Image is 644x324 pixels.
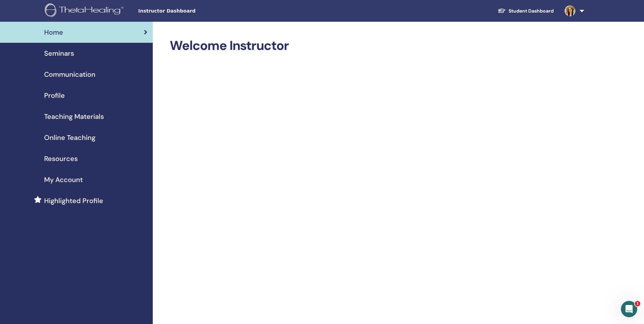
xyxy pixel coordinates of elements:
[44,175,83,185] span: My Account
[565,5,575,16] img: default.jpg
[170,38,575,54] h2: Welcome Instructor
[44,111,104,122] span: Teaching Materials
[621,301,637,317] iframe: Intercom live chat
[492,5,559,17] a: Student Dashboard
[45,3,126,19] img: logo.png
[44,132,95,143] span: Online Teaching
[635,301,640,306] span: 1
[44,154,78,164] span: Resources
[138,7,240,15] span: Instructor Dashboard
[44,196,103,206] span: Highlighted Profile
[44,48,74,58] span: Seminars
[498,8,506,14] img: graduation-cap-white.svg
[44,90,65,101] span: Profile
[44,27,63,37] span: Home
[44,69,95,79] span: Communication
